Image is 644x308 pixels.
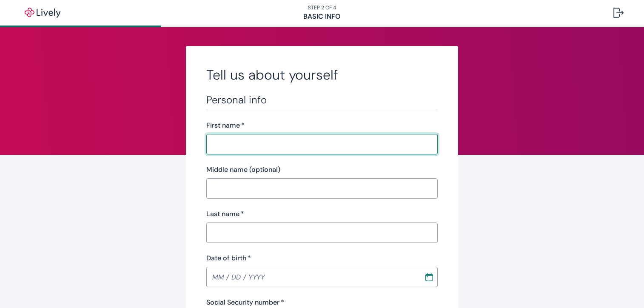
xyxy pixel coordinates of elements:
button: Log out [607,3,630,23]
label: Middle name (optional) [206,165,280,175]
h2: Tell us about yourself [206,66,438,83]
label: Date of birth [206,253,251,263]
label: Last name [206,209,244,219]
label: Social Security number [206,297,284,308]
label: First name [206,120,245,131]
img: Lively [19,8,66,18]
h3: Personal info [206,94,438,106]
svg: Calendar [425,273,433,281]
button: Choose date [422,269,437,285]
input: MM / DD / YYYY [206,268,418,285]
